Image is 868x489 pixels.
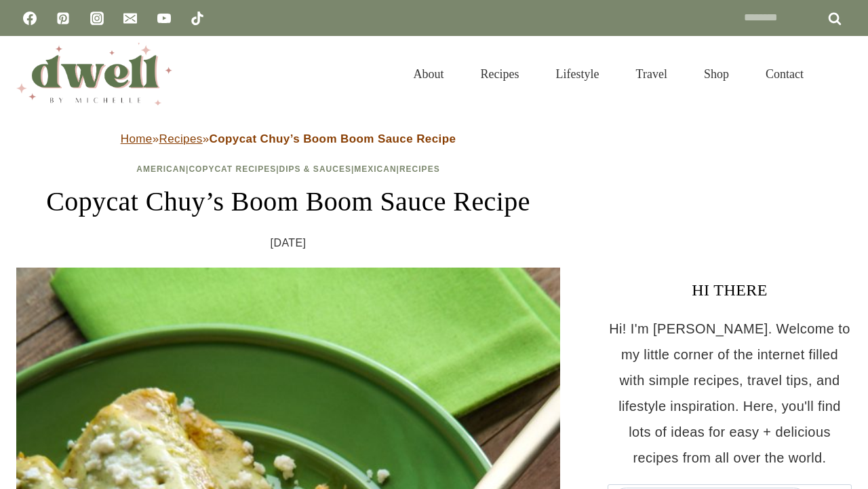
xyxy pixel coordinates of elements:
a: Recipes [399,164,440,174]
a: Lifestyle [538,50,618,98]
a: YouTube [151,5,178,32]
a: TikTok [184,5,211,32]
a: Home [121,132,153,145]
a: Pinterest [50,5,77,32]
button: View Search Form [829,62,852,86]
a: Mexican [354,164,396,174]
a: American [136,164,186,174]
p: Hi! I'm [PERSON_NAME]. Welcome to my little corner of the internet filled with simple recipes, tr... [608,316,852,471]
a: Shop [686,50,747,98]
a: Dips & Sauces [279,164,351,174]
nav: Primary Navigation [395,50,822,98]
a: About [395,50,462,98]
span: » » [121,132,456,145]
span: | | | | [136,164,439,174]
a: Recipes [462,50,538,98]
h3: HI THERE [608,278,852,302]
img: DWELL by michelle [16,43,172,105]
a: Facebook [16,5,43,32]
h1: Copycat Chuy’s Boom Boom Sauce Recipe [16,181,560,222]
a: Copycat Recipes [189,164,276,174]
a: Email [117,5,144,32]
a: Recipes [159,132,203,145]
a: Travel [618,50,686,98]
strong: Copycat Chuy’s Boom Boom Sauce Recipe [210,132,456,145]
a: Contact [747,50,822,98]
time: [DATE] [271,233,307,253]
a: Instagram [83,5,111,32]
